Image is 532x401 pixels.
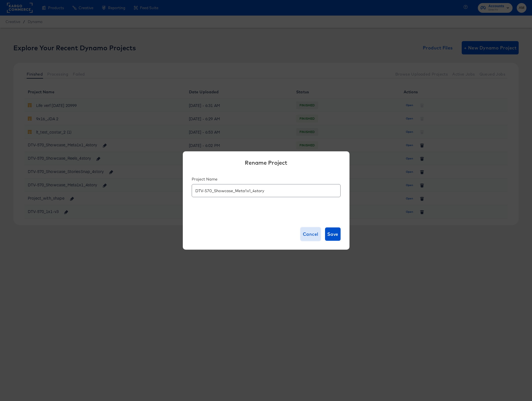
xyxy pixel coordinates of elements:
span: Save [327,230,338,238]
button: Save [325,227,341,241]
span: Cancel [303,230,318,238]
div: Project Name [192,176,341,199]
div: Rename Project [183,151,349,166]
button: Cancel [301,227,321,241]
